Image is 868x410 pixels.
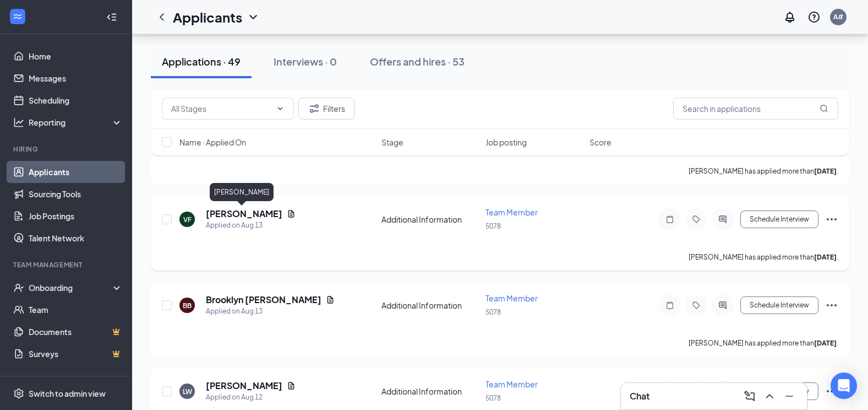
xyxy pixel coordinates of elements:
[716,215,729,224] svg: ActiveChat
[783,390,796,403] svg: Minimize
[183,215,192,224] div: VF
[308,102,321,115] svg: Filter
[171,102,271,115] input: All Stages
[298,98,354,120] button: Filter Filters
[183,387,192,396] div: LW
[741,387,758,405] button: ComposeMessage
[381,386,479,397] div: Additional Information
[807,10,821,24] svg: QuestionInfo
[29,321,123,343] a: DocumentsCrown
[206,306,335,317] div: Applied on Aug 13
[29,45,123,67] a: Home
[485,207,538,217] span: Team Member
[13,144,121,154] div: Hiring
[780,387,798,405] button: Minimize
[814,167,837,175] b: [DATE]
[13,260,121,269] div: Team Management
[29,227,123,249] a: Talent Network
[29,89,123,111] a: Scheduling
[716,301,729,310] svg: ActiveChat
[106,12,117,23] svg: Collapse
[673,98,838,120] input: Search in applications
[370,55,465,68] div: Offers and hires · 53
[689,338,838,348] p: [PERSON_NAME] has applied more than .
[162,55,241,68] div: Applications · 49
[740,211,818,228] button: Schedule Interview
[210,183,274,201] div: [PERSON_NAME]
[690,301,703,310] svg: Tag
[825,213,838,226] svg: Ellipses
[13,282,24,293] svg: UserCheck
[206,380,282,392] h5: [PERSON_NAME]
[485,394,501,402] span: 5078
[485,137,527,148] span: Job posting
[381,137,403,148] span: Stage
[206,392,296,403] div: Applied on Aug 12
[381,214,479,225] div: Additional Information
[13,117,24,128] svg: Analysis
[29,183,123,205] a: Sourcing Tools
[689,252,838,262] p: [PERSON_NAME] has applied more than .
[29,343,123,365] a: SurveysCrown
[833,12,843,21] div: A#
[814,253,837,261] b: [DATE]
[485,222,501,230] span: 5078
[183,301,192,310] div: BB
[274,55,337,68] div: Interviews · 0
[155,10,168,24] svg: ChevronLeft
[29,161,123,183] a: Applicants
[29,67,123,89] a: Messages
[825,385,838,398] svg: Ellipses
[29,117,123,128] div: Reporting
[326,295,335,304] svg: Document
[485,308,501,316] span: 5078
[206,294,321,306] h5: Brooklyn [PERSON_NAME]
[740,296,818,314] button: Schedule Interview
[663,301,676,310] svg: Note
[630,390,649,402] h3: Chat
[287,381,296,390] svg: Document
[29,388,106,399] div: Switch to admin view
[29,282,113,293] div: Onboarding
[247,10,260,24] svg: ChevronDown
[485,379,538,389] span: Team Member
[276,104,285,113] svg: ChevronDown
[589,137,612,148] span: Score
[485,293,538,303] span: Team Member
[173,8,242,26] h1: Applicants
[663,215,676,224] svg: Note
[743,390,756,403] svg: ComposeMessage
[689,166,838,176] p: [PERSON_NAME] has applied more than .
[783,10,796,24] svg: Notifications
[814,339,837,347] b: [DATE]
[381,300,479,311] div: Additional Information
[12,11,23,22] svg: WorkstreamLogo
[29,205,123,227] a: Job Postings
[13,388,24,399] svg: Settings
[831,373,857,399] div: Open Intercom Messenger
[690,215,703,224] svg: Tag
[761,387,778,405] button: ChevronUp
[763,390,776,403] svg: ChevronUp
[179,137,246,148] span: Name · Applied On
[29,299,123,321] a: Team
[206,208,282,220] h5: [PERSON_NAME]
[820,104,828,113] svg: MagnifyingGlass
[825,299,838,312] svg: Ellipses
[287,209,296,218] svg: Document
[206,220,296,231] div: Applied on Aug 13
